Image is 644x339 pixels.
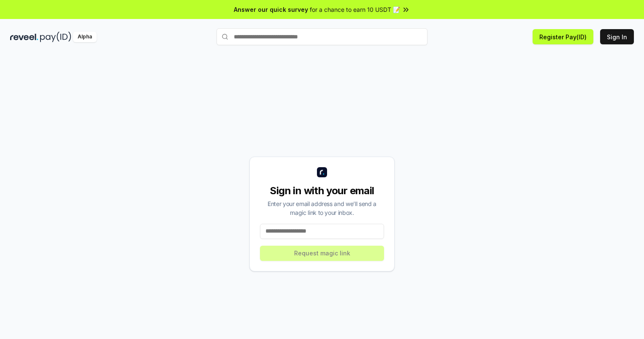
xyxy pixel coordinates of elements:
button: Sign In [600,29,634,44]
span: for a chance to earn 10 USDT 📝 [310,5,400,14]
div: Sign in with your email [260,184,384,198]
img: pay_id [40,32,71,42]
div: Alpha [73,32,97,42]
button: Register Pay(ID) [533,29,593,44]
img: logo_small [317,167,327,177]
span: Answer our quick survey [234,5,308,14]
div: Enter your email address and we’ll send a magic link to your inbox. [260,199,384,217]
img: reveel_dark [10,32,38,42]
